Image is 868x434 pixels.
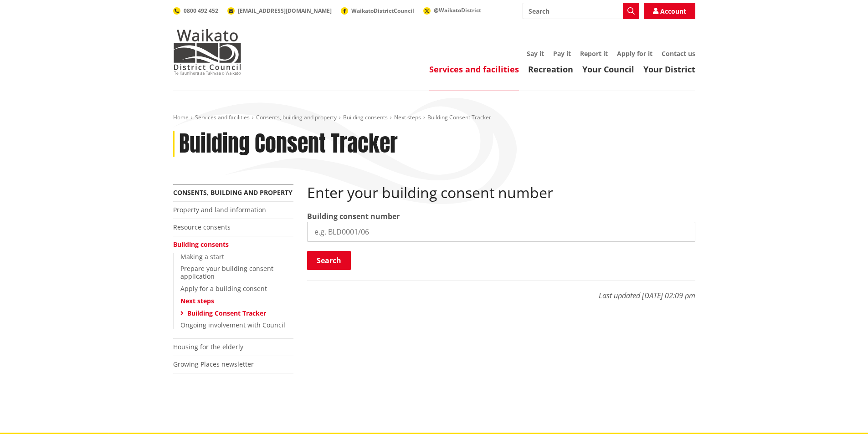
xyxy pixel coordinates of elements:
[307,211,400,222] label: Building consent number
[307,281,695,301] p: Last updated [DATE] 02:09 pm
[173,223,231,231] a: Resource consents
[173,188,293,197] a: Consents, building and property
[429,64,519,75] a: Services and facilities
[434,6,481,14] span: @WaikatoDistrict
[173,360,254,368] a: Growing Places newsletter
[307,184,695,201] h2: Enter your building consent number
[173,114,695,122] nav: breadcrumb
[187,309,266,317] a: Building Consent Tracker
[180,296,214,305] a: Next steps
[173,205,266,214] a: Property and land information
[644,3,695,19] a: Account
[617,49,652,58] a: Apply for it
[180,321,285,329] a: Ongoing involvement with Council
[173,29,241,75] img: Waikato District Council - Te Kaunihera aa Takiwaa o Waikato
[180,284,267,293] a: Apply for a building consent
[180,252,224,261] a: Making a start
[173,113,189,121] a: Home
[580,49,608,58] a: Report it
[553,49,571,58] a: Pay it
[427,113,491,121] span: Building Consent Tracker
[527,49,544,58] a: Say it
[173,240,229,249] a: Building consents
[341,7,414,15] a: WaikatoDistrictCouncil
[256,113,337,121] a: Consents, building and property
[643,64,695,75] a: Your District
[184,7,218,15] span: 0800 492 452
[351,7,414,15] span: WaikatoDistrictCouncil
[343,113,388,121] a: Building consents
[195,113,250,121] a: Services and facilities
[173,7,218,15] a: 0800 492 452
[307,222,695,242] input: e.g. BLD0001/06
[227,7,332,15] a: [EMAIL_ADDRESS][DOMAIN_NAME]
[423,6,481,14] a: @WaikatoDistrict
[238,7,332,15] span: [EMAIL_ADDRESS][DOMAIN_NAME]
[179,131,398,157] h1: Building Consent Tracker
[180,264,273,281] a: Prepare your building consent application
[662,49,695,58] a: Contact us
[523,3,639,19] input: Search input
[528,64,573,75] a: Recreation
[173,342,243,351] a: Housing for the elderly
[394,113,421,121] a: Next steps
[307,251,351,270] button: Search
[582,64,634,75] a: Your Council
